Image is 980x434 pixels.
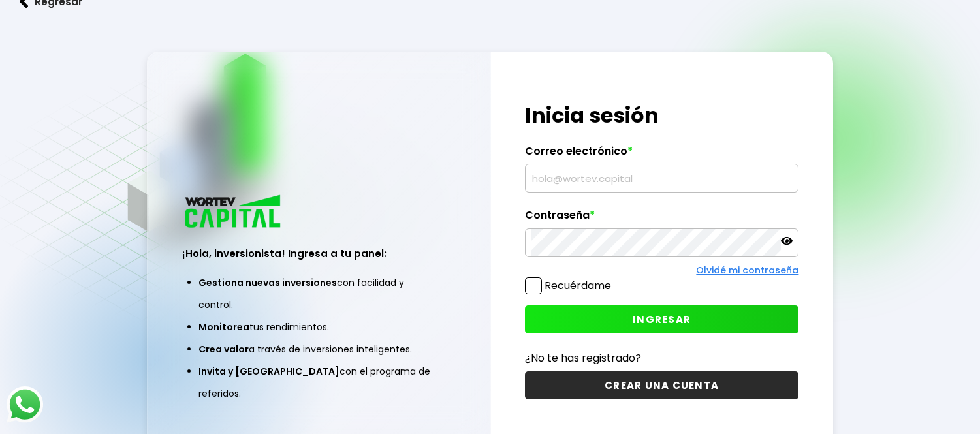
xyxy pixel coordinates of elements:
span: Monitorea [198,320,249,333]
p: ¿No te has registrado? [525,350,798,366]
a: Olvidé mi contraseña [696,264,798,277]
a: ¿No te has registrado?CREAR UNA CUENTA [525,350,798,399]
label: Correo electrónico [525,145,798,164]
input: hola@wortev.capital [531,164,793,192]
label: Recuérdame [545,278,611,293]
button: INGRESAR [525,305,798,333]
h1: Inicia sesión [525,100,798,131]
label: Contraseña [525,209,798,228]
span: INGRESAR [633,313,691,326]
span: Invita y [GEOGRAPHIC_DATA] [198,365,340,378]
li: tus rendimientos. [198,316,440,338]
li: con el programa de referidos. [198,360,440,405]
img: logo_wortev_capital [182,193,285,232]
li: con facilidad y control. [198,271,440,316]
span: Crea valor [198,343,249,356]
li: a través de inversiones inteligentes. [198,338,440,360]
h3: ¡Hola, inversionista! Ingresa a tu panel: [182,246,456,261]
span: Gestiona nuevas inversiones [198,276,337,289]
button: CREAR UNA CUENTA [525,371,798,399]
img: logos_whatsapp-icon.242b2217.svg [7,386,43,423]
